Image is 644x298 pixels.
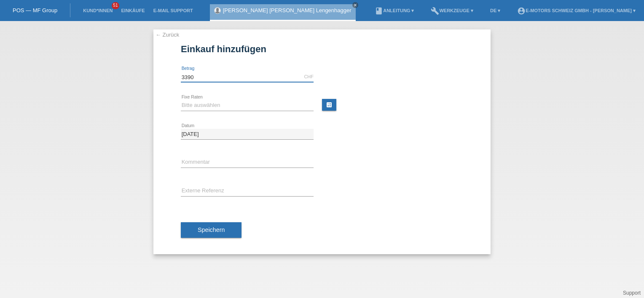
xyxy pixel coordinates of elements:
[370,8,418,13] a: bookAnleitung ▾
[427,8,478,13] a: buildWerkzeuge ▾
[79,8,117,13] a: Kund*innen
[353,3,357,7] i: close
[156,32,179,38] a: ← Zurück
[149,8,197,13] a: E-Mail Support
[181,222,241,238] button: Speichern
[13,7,57,13] a: POS — MF Group
[181,44,463,54] h1: Einkauf hinzufügen
[326,101,333,108] i: calculate
[352,2,358,8] a: close
[517,7,526,15] i: account_circle
[486,8,504,13] a: DE ▾
[304,74,314,79] div: CHF
[198,226,225,233] span: Speichern
[623,290,641,296] a: Support
[117,8,149,13] a: Einkäufe
[223,7,352,13] a: [PERSON_NAME] [PERSON_NAME] Lengenhagger
[322,99,336,111] a: calculate
[112,2,119,9] span: 51
[431,7,439,15] i: build
[513,8,640,13] a: account_circleE-Motors Schweiz GmbH - [PERSON_NAME] ▾
[375,7,383,15] i: book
